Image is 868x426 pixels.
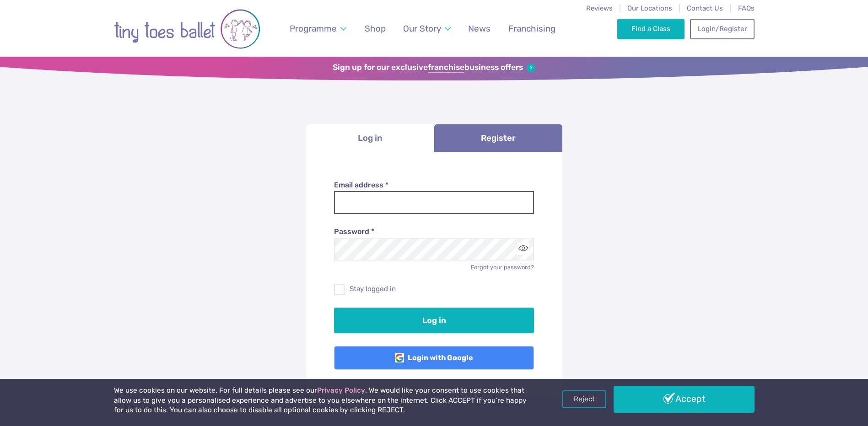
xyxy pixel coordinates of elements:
[114,6,260,52] img: tiny toes ballet
[334,284,534,294] label: Stay logged in
[334,180,534,190] label: Email address *
[508,23,555,34] span: Franchising
[290,23,337,34] span: Programme
[471,264,534,271] a: Forgot your password?
[687,4,723,12] a: Contact Us
[586,4,613,12] a: Reviews
[504,18,560,39] a: Franchising
[395,353,404,362] img: Google Logo
[365,23,386,34] span: Shop
[285,18,350,39] a: Programme
[360,18,390,39] a: Shop
[333,63,535,73] a: Sign up for our exclusivefranchisebusiness offers
[468,23,491,34] span: News
[428,63,464,73] strong: franchise
[614,386,755,412] a: Accept
[690,19,754,39] a: Login/Register
[617,19,685,39] a: Find a Class
[317,386,365,394] a: Privacy Policy
[399,18,455,39] a: Our Story
[562,390,606,408] a: Reject
[738,4,755,12] a: FAQs
[334,227,534,237] label: Password *
[403,23,441,34] span: Our Story
[464,18,495,39] a: News
[434,124,562,152] a: Register
[334,346,534,370] a: Login with Google
[627,4,672,12] a: Our Locations
[114,386,530,415] p: We use cookies on our website. For full details please see our . We would like your consent to us...
[517,243,529,255] button: Toggle password visibility
[306,152,562,398] div: Log in
[334,308,534,333] button: Log in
